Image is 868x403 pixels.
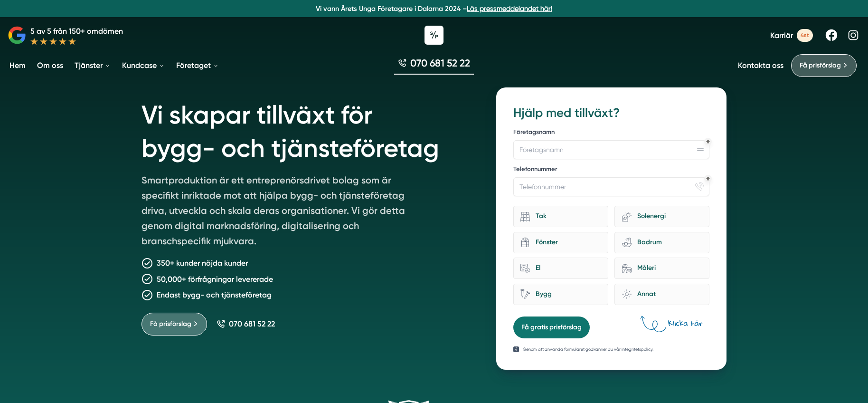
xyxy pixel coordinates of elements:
[513,165,709,175] label: Telefonnummer
[797,29,813,42] span: 4st
[791,54,857,77] a: Få prisförslag
[770,31,793,40] span: Karriär
[157,289,272,301] p: Endast bygg- och tjänsteföretag
[217,319,275,328] a: 070 681 52 22
[142,87,473,173] h1: Vi skapar tillväxt för bygg- och tjänsteföretag
[174,53,221,77] a: Företaget
[513,317,590,338] button: Få gratis prisförslag
[73,53,113,77] a: Tjänster
[4,4,864,13] p: Vi vann Årets Unga Företagare i Dalarna 2024 –
[142,313,207,336] a: Få prisförslag
[738,61,783,70] a: Kontakta oss
[157,257,248,269] p: 350+ kunder nöjda kunder
[513,140,709,159] input: Företagsnamn
[35,53,65,77] a: Om oss
[513,105,709,122] h3: Hjälp med tillväxt?
[523,346,653,353] p: Genom att använda formuläret godkänner du vår integritetspolicy.
[229,319,275,328] span: 070 681 52 22
[150,319,191,329] span: Få prisförslag
[467,5,552,12] a: Läs pressmeddelandet här!
[706,140,710,144] div: Obligatoriskt
[142,173,415,252] p: Smartproduktion är ett entreprenörsdrivet bolag som är specifikt inriktade mot att hjälpa bygg- o...
[394,56,474,75] a: 070 681 52 22
[410,56,470,70] span: 070 681 52 22
[706,177,710,181] div: Obligatoriskt
[120,53,167,77] a: Kundcase
[800,60,841,71] span: Få prisförslag
[513,128,709,138] label: Företagsnamn
[513,177,709,196] input: Telefonnummer
[8,53,28,77] a: Hem
[770,29,813,42] a: Karriär 4st
[157,273,273,285] p: 50,000+ förfrågningar levererade
[30,25,123,37] p: 5 av 5 från 150+ omdömen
